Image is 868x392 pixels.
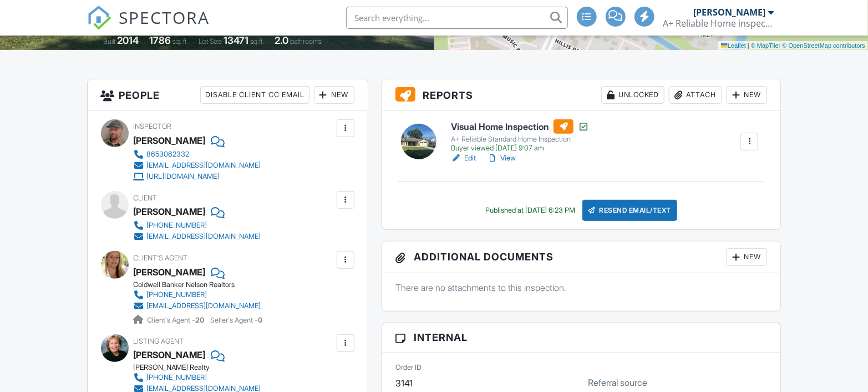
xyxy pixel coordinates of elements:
[196,316,205,324] strong: 20
[669,86,722,104] div: Attach
[451,144,589,153] div: Buyer viewed [DATE] 9:07 am
[134,346,206,363] a: [PERSON_NAME]
[211,316,263,324] span: Seller's Agent -
[382,79,780,111] h3: Reports
[134,372,261,383] a: [PHONE_NUMBER]
[486,206,576,215] div: Published at [DATE] 6:23 PM
[134,149,261,160] a: 8653062332
[134,337,184,345] span: Listing Agent
[382,242,780,273] h3: Additional Documents
[149,34,171,46] div: 1786
[134,264,206,280] a: [PERSON_NAME]
[275,34,288,46] div: 2.0
[134,231,261,242] a: [EMAIL_ADDRESS][DOMAIN_NAME]
[588,376,647,389] label: Referral source
[134,254,188,262] span: Client's Agent
[395,282,767,294] p: There are no attachments to this inspection.
[783,42,865,49] a: © OpenStreetMap contributors
[147,290,207,299] div: [PHONE_NUMBER]
[134,132,206,149] div: [PERSON_NAME]
[382,323,780,352] h3: Internal
[258,316,263,324] strong: 0
[224,34,248,46] div: 13471
[134,171,261,182] a: [URL][DOMAIN_NAME]
[147,301,261,310] div: [EMAIL_ADDRESS][DOMAIN_NAME]
[134,203,206,220] div: [PERSON_NAME]
[346,7,568,29] input: Search everything...
[451,135,589,144] div: A+ Reliable Standard Home Inspection
[694,7,766,18] div: [PERSON_NAME]
[582,200,678,221] div: Resend Email/Text
[103,37,115,46] span: Built
[199,37,222,46] span: Lot Size
[134,289,261,300] a: [PHONE_NUMBER]
[88,79,368,111] h3: People
[172,37,188,46] span: sq. ft.
[134,160,261,171] a: [EMAIL_ADDRESS][DOMAIN_NAME]
[487,153,516,164] a: View
[134,280,270,289] div: Coldwell Banker Nelson Realtors
[87,6,111,30] img: The Best Home Inspection Software - Spectora
[290,37,322,46] span: bathrooms
[721,42,746,49] a: Leaflet
[314,86,354,104] div: New
[148,316,206,324] span: Client's Agent -
[134,300,261,311] a: [EMAIL_ADDRESS][DOMAIN_NAME]
[147,172,220,181] div: [URL][DOMAIN_NAME]
[147,221,207,230] div: [PHONE_NUMBER]
[395,363,422,373] label: Order ID
[134,363,270,372] div: [PERSON_NAME] Realty
[451,119,589,134] h6: Visual Home Inspection
[147,161,261,170] div: [EMAIL_ADDRESS][DOMAIN_NAME]
[134,220,261,231] a: [PHONE_NUMBER]
[727,86,767,104] div: New
[727,248,767,266] div: New
[451,119,589,153] a: Visual Home Inspection A+ Reliable Standard Home Inspection Buyer viewed [DATE] 9:07 am
[663,18,774,29] div: A+ Reliable Home inspections LLC
[147,373,207,382] div: [PHONE_NUMBER]
[119,6,210,29] span: SPECTORA
[147,150,190,159] div: 8653062332
[147,232,261,241] div: [EMAIL_ADDRESS][DOMAIN_NAME]
[250,37,264,46] span: sq.ft.
[134,194,158,202] span: Client
[117,34,139,46] div: 2014
[601,86,664,104] div: Unlocked
[451,153,476,164] a: Edit
[748,42,749,49] span: |
[751,42,781,49] a: © MapTiler
[200,86,309,104] div: Disable Client CC Email
[134,122,172,130] span: Inspector
[87,15,210,38] a: SPECTORA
